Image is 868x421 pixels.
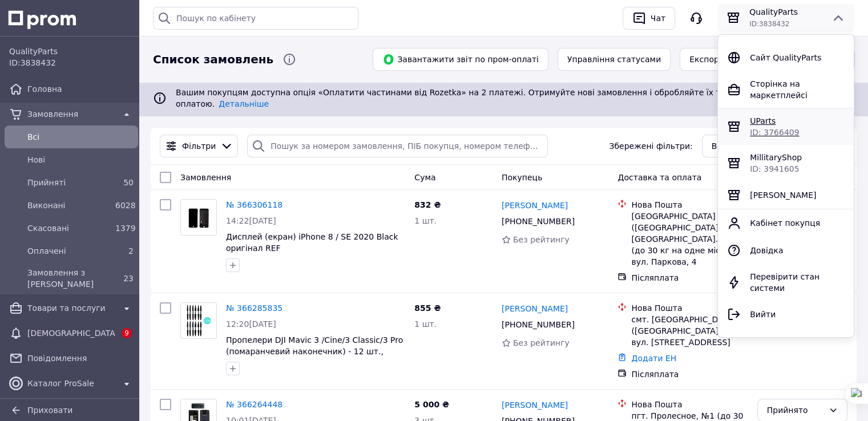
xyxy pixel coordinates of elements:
[631,369,748,380] div: Післяплата
[631,211,748,268] div: [GEOGRAPHIC_DATA] ([GEOGRAPHIC_DATA], [GEOGRAPHIC_DATA].), №2 (до 30 кг на одне місце): вул. Парк...
[27,154,134,165] span: Нові
[718,108,854,145] a: UPartsID: 3766409
[373,48,548,71] button: Завантажити звіт по пром-оплаті
[750,246,783,255] span: Довідка
[226,216,276,225] span: 14:22[DATE]
[750,53,821,62] span: Сайт QualityParts
[631,272,748,284] div: Післяплата
[226,319,276,329] span: 12:20[DATE]
[513,235,570,244] span: Без рейтингу
[180,199,217,236] a: Фото товару
[502,303,568,314] a: [PERSON_NAME]
[27,177,111,188] span: Прийняті
[718,301,854,328] a: Вийти
[712,140,724,152] span: Всі
[750,310,776,319] span: Вийти
[128,246,134,256] span: 2
[226,335,403,367] a: Пропелери DJI Mavic 3 /Cine/3 Classic/3 Pro (помаранчевий наконечник) - 12 шт., аналог
[414,303,441,313] span: 855 ₴
[27,245,111,257] span: Оплачені
[631,302,748,314] div: Нова Пошта
[750,191,816,200] span: [PERSON_NAME]
[718,264,854,301] a: Перевірити стан системи
[502,200,568,211] a: [PERSON_NAME]
[749,20,789,28] span: ID: 3838432
[750,128,799,137] span: ID: 3766409
[122,328,132,338] span: 9
[718,145,854,181] a: MillitaryShopID: 3941605
[9,46,134,57] span: QualityParts
[153,7,358,30] input: Пошук по кабінету
[499,317,577,333] div: [PHONE_NUMBER]
[767,404,824,416] div: Прийнято
[631,354,676,363] a: Додати ЕН
[414,216,437,225] span: 1 шт.
[631,314,748,348] div: смт. [GEOGRAPHIC_DATA] ([GEOGRAPHIC_DATA].), №1: вул. [STREET_ADDRESS]
[609,140,692,152] span: Збережені фільтри:
[617,173,701,182] span: Доставка та оплата
[27,353,134,364] span: Повідомлення
[180,173,231,182] span: Замовлення
[750,116,776,126] span: UParts
[226,200,282,209] a: № 366306118
[718,237,854,264] a: Довідка
[9,58,56,67] span: ID: 3838432
[226,303,282,313] a: № 366285835
[27,267,111,290] span: Замовлення з [PERSON_NAME]
[718,181,854,209] a: [PERSON_NAME]
[27,327,115,339] span: [DEMOGRAPHIC_DATA]
[623,7,675,30] button: Чат
[750,164,799,173] span: ID: 3941605
[115,201,136,210] span: 6028
[718,209,854,237] a: Кабінет покупця
[502,173,542,182] span: Покупець
[648,10,668,27] div: Чат
[27,406,72,415] span: Приховати
[27,200,111,211] span: Виконані
[750,218,820,228] span: Кабінет покупця
[115,224,136,233] span: 1379
[414,319,437,329] span: 1 шт.
[680,48,733,71] button: Експорт
[181,200,216,235] img: Фото товару
[414,173,435,182] span: Cума
[718,44,854,71] a: Сайт QualityParts
[750,153,802,162] span: MillitaryShop
[513,338,570,347] span: Без рейтингу
[153,51,273,68] span: Список замовлень
[123,274,134,283] span: 23
[718,71,854,108] a: Сторінка на маркетплейсі
[219,99,269,108] a: Детальніше
[182,140,216,152] span: Фільтри
[226,400,282,409] a: № 366264448
[631,199,748,211] div: Нова Пошта
[750,79,808,100] span: Сторінка на маркетплейсі
[247,135,548,157] input: Пошук за номером замовлення, ПІБ покупця, номером телефону, Email, номером накладної
[414,200,441,209] span: 832 ₴
[749,6,822,18] span: QualityParts
[27,131,134,143] span: Всi
[750,272,819,293] span: Перевірити стан системи
[27,302,115,314] span: Товари та послуги
[502,399,568,411] a: [PERSON_NAME]
[27,222,111,234] span: Скасовані
[180,302,217,339] a: Фото товару
[27,83,134,95] span: Головна
[27,108,115,120] span: Замовлення
[176,88,806,108] span: Вашим покупцям доступна опція «Оплатити частинами від Rozetka» на 2 платежі. Отримуйте нові замов...
[631,399,748,410] div: Нова Пошта
[181,303,216,338] img: Фото товару
[226,232,398,253] a: Дисплей (екран) iPhone 8 / SE 2020 Black оригінал REF
[414,400,449,409] span: 5 000 ₴
[27,378,115,389] span: Каталог ProSale
[499,213,577,229] div: [PHONE_NUMBER]
[123,178,134,187] span: 50
[558,48,671,71] button: Управління статусами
